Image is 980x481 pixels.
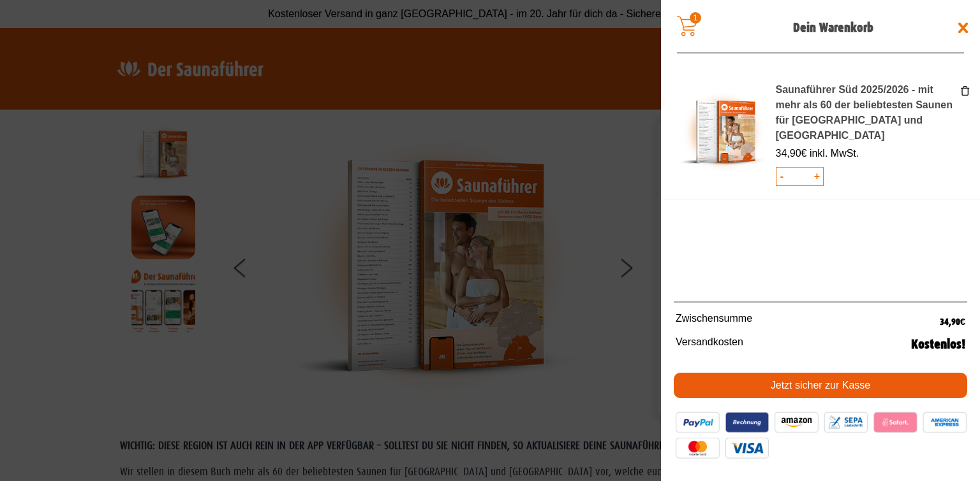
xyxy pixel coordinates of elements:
[801,148,807,159] span: €
[810,148,859,159] span: inkl. MwSt.
[676,334,911,354] span: Versandkosten
[776,168,788,185] span: -
[718,18,948,38] span: Dein Warenkorb
[680,89,766,175] img: Saunaführer Süd 2025/2026 - mit mehr als 60 der beliebtesten Saunen für Baden-Württemberg und Bayern
[690,12,701,24] span: 1
[674,373,967,398] a: Jetzt sicher zur Kasse
[676,311,940,331] span: Zwischensumme
[776,84,953,141] a: Saunaführer Süd 2025/2026 - mit mehr als 60 der beliebtesten Saunen für [GEOGRAPHIC_DATA] und [GE...
[911,334,965,354] span: Kostenlos!
[812,168,823,185] span: +
[940,316,965,327] bdi: 34,90
[960,316,965,327] span: €
[776,148,807,159] bdi: 34,90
